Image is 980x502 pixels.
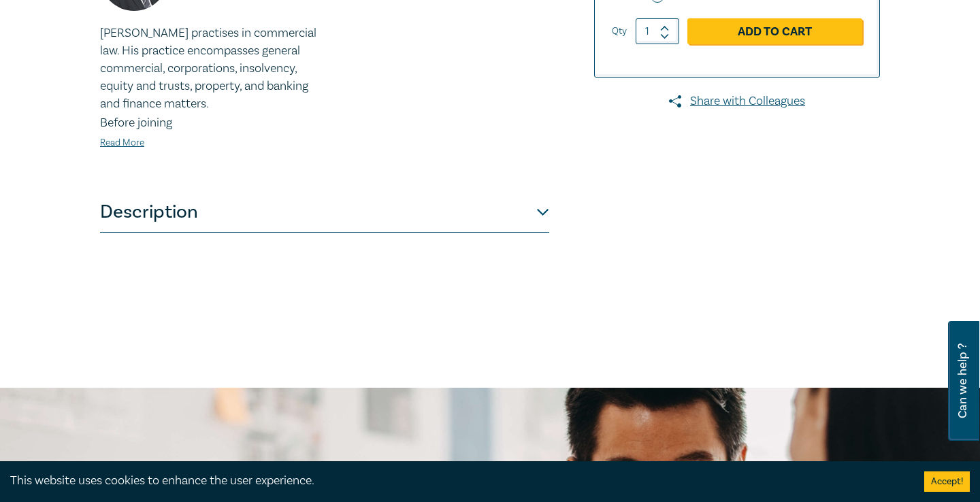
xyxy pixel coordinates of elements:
label: Qty [612,24,627,39]
button: Description [100,192,549,233]
button: Accept cookies [924,471,970,492]
a: Share with Colleagues [594,93,880,110]
p: [PERSON_NAME] practises in commercial law. His practice encompasses general commercial, corporati... [100,24,316,113]
span: Can we help ? [956,329,969,433]
input: 1 [636,18,679,44]
a: Read More [100,137,144,149]
a: Add to Cart [687,18,862,44]
div: This website uses cookies to enhance the user experience. [10,472,904,490]
p: Before joining [100,114,316,132]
